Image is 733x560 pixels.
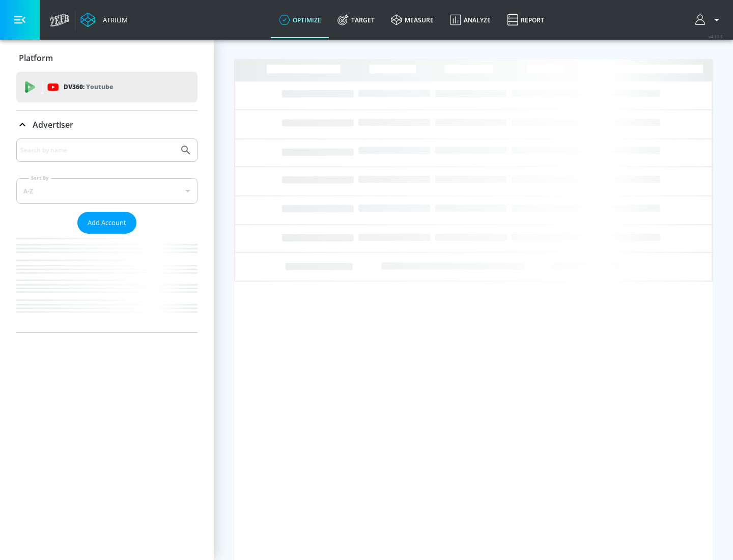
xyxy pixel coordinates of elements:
div: Platform [16,44,198,72]
span: Add Account [88,217,126,229]
input: Search by name [20,144,175,157]
nav: list of Advertiser [16,234,198,332]
div: Advertiser [16,110,198,139]
div: DV360: Youtube [16,72,198,102]
div: A-Z [16,178,198,204]
p: DV360: [64,81,113,93]
a: Analyze [442,2,499,38]
a: measure [383,2,442,38]
p: Platform [19,52,53,64]
a: Target [329,2,383,38]
div: Advertiser [16,138,198,332]
div: Atrium [99,15,128,24]
p: Advertiser [33,119,73,130]
a: Report [499,2,552,38]
a: Atrium [80,12,128,27]
label: Sort By [29,175,51,181]
p: Youtube [86,81,113,92]
a: optimize [271,2,329,38]
span: v 4.33.5 [709,34,723,39]
button: Add Account [77,212,136,234]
